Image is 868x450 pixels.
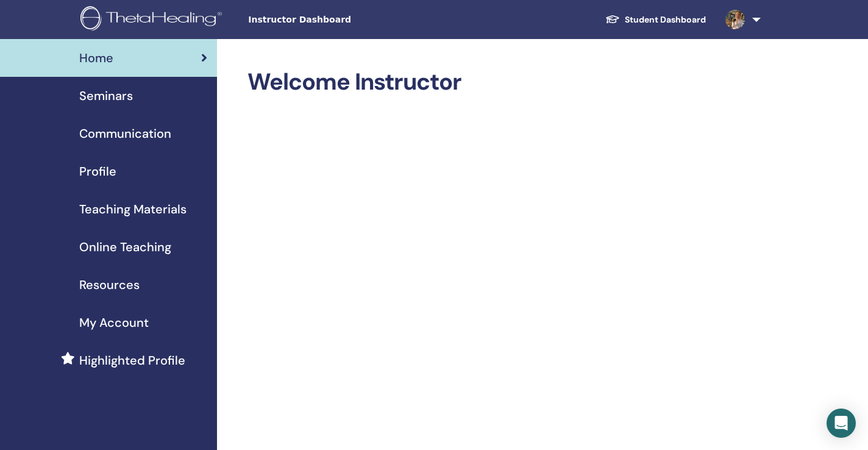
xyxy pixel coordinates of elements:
span: Seminars [79,87,133,105]
img: default.jpg [725,10,745,29]
span: Highlighted Profile [79,351,185,370]
h2: Welcome Instructor [247,68,758,96]
span: Profile [79,162,116,180]
a: Student Dashboard [596,9,716,31]
img: graduation-cap-white.svg [605,14,620,24]
img: logo.png [80,6,226,34]
span: Online Teaching [79,238,171,256]
span: My Account [79,313,149,332]
div: Open Intercom Messenger [827,409,856,438]
span: Instructor Dashboard [248,13,431,26]
span: Home [79,49,113,67]
span: Resources [79,276,140,294]
span: Teaching Materials [79,200,187,218]
span: Communication [79,124,171,143]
